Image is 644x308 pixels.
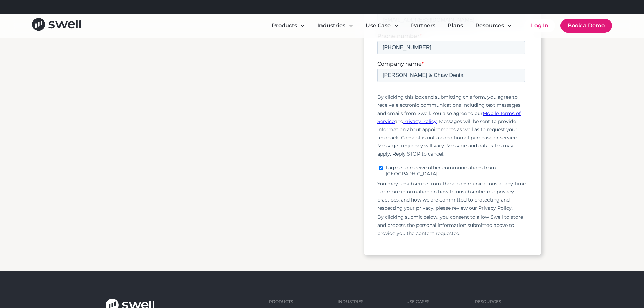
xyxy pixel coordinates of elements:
[475,22,504,30] div: Resources
[366,22,391,30] div: Use Case
[406,299,429,305] div: Use Cases
[338,299,363,305] div: Industries
[524,19,555,32] a: Log In
[442,19,469,32] a: Plans
[272,22,297,30] div: Products
[266,19,311,32] div: Products
[406,19,441,32] a: Partners
[560,19,612,33] a: Book a Demo
[475,299,501,305] div: Resources
[32,18,81,33] a: home
[317,22,345,30] div: Industries
[312,19,359,32] div: Industries
[360,19,404,32] div: Use Case
[470,19,518,32] div: Resources
[269,299,293,305] div: Products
